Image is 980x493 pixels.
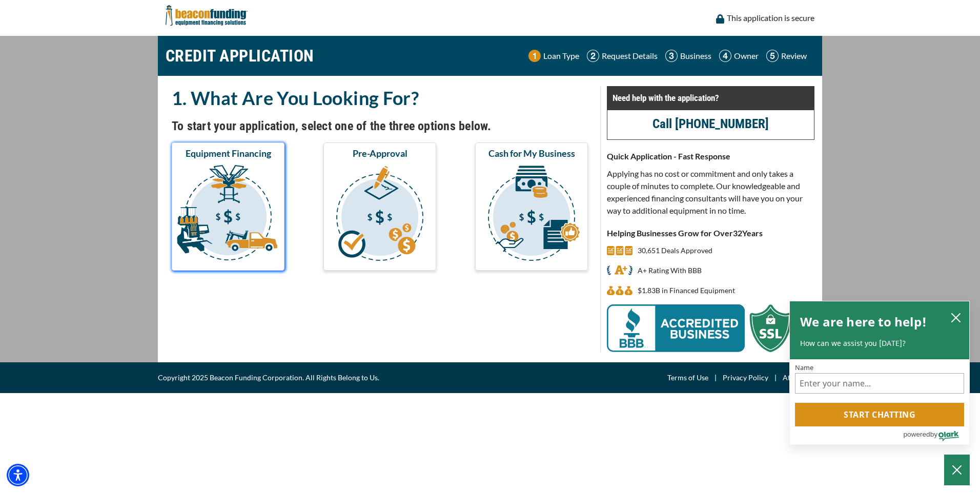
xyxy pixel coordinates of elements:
img: BBB Acredited Business and SSL Protection [607,304,791,352]
span: 32 [733,228,742,238]
img: lock icon to convery security [716,14,724,24]
span: by [930,428,937,441]
a: Terms of Use [667,372,708,384]
button: Cash for My Business [475,142,588,271]
p: $1,830,323,364 in Financed Equipment [638,284,735,297]
a: Attributions [783,372,822,384]
p: 30,651 Deals Approved [638,244,712,257]
p: How can we assist you [DATE]? [800,338,959,348]
a: call (847) 796-8250 [652,116,769,131]
p: Business [680,50,711,62]
p: This application is secure [727,12,814,24]
h1: CREDIT APPLICATION [166,41,314,71]
button: Close Chatbox [944,455,970,485]
span: Cash for My Business [488,147,575,159]
p: Need help with the application? [612,92,809,104]
img: Step 5 [766,50,779,62]
span: Pre-Approval [353,147,407,159]
img: Equipment Financing [174,163,282,266]
span: | [768,372,783,384]
p: Owner [734,50,759,62]
span: powered [903,428,930,441]
span: | [708,372,723,384]
p: Helping Businesses Grow for Over Years [607,227,814,239]
div: Accessibility Menu [7,464,29,486]
button: Start chatting [795,403,964,426]
img: Step 4 [719,50,731,62]
button: Equipment Financing [172,142,284,271]
p: Request Details [602,50,658,62]
button: Pre-Approval [323,142,436,271]
img: Step 2 [587,50,599,62]
p: Applying has no cost or commitment and only takes a couple of minutes to complete. Our knowledgea... [607,168,814,217]
a: Powered by Olark [903,427,969,444]
p: A+ Rating With BBB [638,264,702,277]
div: olark chatbox [789,301,970,445]
h4: To start your application, select one of the three options below. [172,117,588,135]
a: Privacy Policy [723,372,768,384]
img: Pre-Approval [325,163,434,266]
h2: 1. What Are You Looking For? [172,86,588,110]
label: Name [795,364,964,371]
button: close chatbox [948,310,964,324]
h2: We are here to help! [800,312,927,332]
input: Name [795,373,964,394]
span: Equipment Financing [186,147,271,159]
img: Step 3 [665,50,678,62]
p: Loan Type [543,50,579,62]
span: Copyright 2025 Beacon Funding Corporation. All Rights Belong to Us. [158,372,379,384]
img: Step 1 [528,50,541,62]
p: Review [781,50,807,62]
p: Quick Application - Fast Response [607,150,814,162]
img: Cash for My Business [477,163,586,266]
